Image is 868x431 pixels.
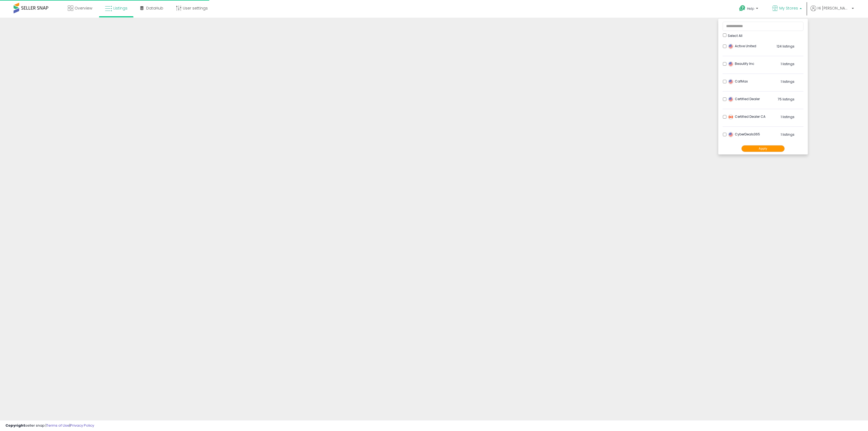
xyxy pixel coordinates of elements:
[728,61,733,67] img: usa.png
[728,97,733,102] img: usa.png
[741,145,785,152] button: Apply
[735,1,764,18] a: Help
[728,61,754,66] span: Beautify Inc
[781,62,794,66] span: 1 listings
[75,5,92,11] span: Overview
[728,33,742,38] span: Select All
[728,114,765,119] span: Certified Dealer CA
[728,44,756,48] span: Active United
[779,5,798,11] span: My Stores
[739,5,746,12] i: Get Help
[728,79,733,84] img: usa.png
[728,79,748,84] span: CafMax
[781,79,794,84] span: 1 listings
[818,5,850,11] span: Hi [PERSON_NAME]
[781,132,794,137] span: 1 listings
[728,132,760,137] span: CyberDeals365
[810,5,854,18] a: Hi [PERSON_NAME]
[728,97,760,101] span: Certified Dealer
[728,132,733,137] img: usa.png
[747,6,754,11] span: Help
[728,114,733,120] img: canada.png
[146,5,163,11] span: DataHub
[728,44,733,49] img: usa.png
[778,97,794,102] span: 75 listings
[777,44,794,49] span: 124 listings
[113,5,127,11] span: Listings
[781,115,794,119] span: 1 listings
